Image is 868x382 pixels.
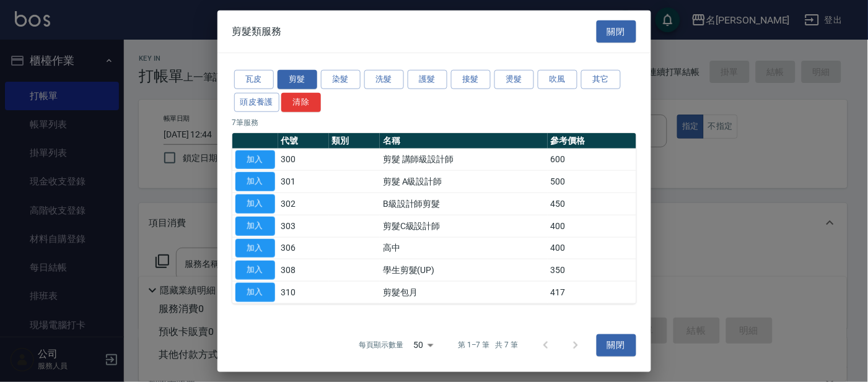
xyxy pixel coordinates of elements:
td: 剪髮 講師級設計師 [380,149,547,171]
td: 350 [548,259,636,282]
td: 300 [278,149,329,171]
button: 加入 [235,217,275,236]
button: 關閉 [597,334,636,357]
td: 302 [278,193,329,215]
p: 每頁顯示數量 [359,340,403,351]
td: 學生剪髮(UP) [380,259,547,282]
div: 50 [408,329,438,362]
button: 燙髮 [494,70,534,89]
td: 303 [278,215,329,237]
td: 500 [548,171,636,193]
th: 參考價格 [548,132,636,149]
td: 310 [278,281,329,303]
td: 高中 [380,237,547,259]
button: 關閉 [597,20,636,43]
td: 400 [548,237,636,259]
span: 剪髮類服務 [232,25,282,38]
button: 頭皮養護 [234,93,280,112]
button: 清除 [281,93,321,112]
button: 加入 [235,172,275,191]
td: 308 [278,259,329,282]
p: 第 1–7 筆 共 7 筆 [458,340,518,351]
button: 其它 [581,70,621,89]
button: 吹風 [538,70,577,89]
button: 洗髮 [364,70,404,89]
button: 加入 [235,261,275,280]
th: 類別 [329,132,380,149]
td: 306 [278,237,329,259]
td: 剪髮包月 [380,281,547,303]
th: 代號 [278,132,329,149]
td: 450 [548,193,636,215]
td: 剪髮 A級設計師 [380,171,547,193]
button: 加入 [235,150,275,169]
td: B級設計師剪髮 [380,193,547,215]
button: 瓦皮 [234,70,274,89]
button: 護髮 [408,70,447,89]
button: 剪髮 [278,70,317,89]
td: 417 [548,281,636,303]
button: 加入 [235,283,275,302]
p: 7 筆服務 [232,116,636,128]
th: 名稱 [380,132,547,149]
td: 剪髮C級設計師 [380,215,547,237]
td: 600 [548,149,636,171]
button: 加入 [235,238,275,258]
button: 接髮 [451,70,491,89]
button: 加入 [235,194,275,214]
td: 301 [278,171,329,193]
td: 400 [548,215,636,237]
button: 染髮 [321,70,361,89]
